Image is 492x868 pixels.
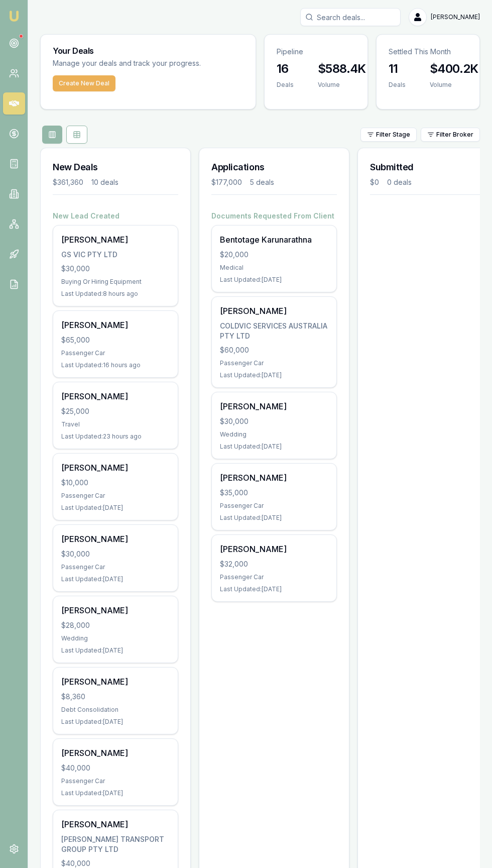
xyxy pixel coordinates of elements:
p: Manage your deals and track your progress. [53,58,243,69]
div: Last Updated: [DATE] [61,504,170,512]
h3: Applications [211,160,337,174]
div: Deals [277,81,294,89]
span: [PERSON_NAME] [431,13,480,21]
p: Pipeline [277,47,355,57]
div: $361,360 [53,177,83,187]
h4: New Lead Created [53,211,178,221]
div: $35,000 [220,488,328,498]
div: $65,000 [61,335,170,345]
button: Create New Deal [53,75,115,91]
div: $30,000 [61,549,170,559]
div: 5 deals [250,177,274,187]
h3: $588.4K [318,61,366,77]
div: $8,360 [61,692,170,702]
div: [PERSON_NAME] [61,676,170,688]
div: Passenger Car [220,573,328,581]
div: $25,000 [61,406,170,416]
h3: $400.2K [430,61,478,77]
div: Last Updated: [DATE] [61,575,170,583]
img: emu-icon-u.png [8,10,20,22]
div: [PERSON_NAME] [61,818,170,830]
div: Medical [220,264,328,272]
div: COLDVIC SERVICES AUSTRALIA PTY LTD [220,321,328,341]
div: [PERSON_NAME] [220,305,328,317]
div: Last Updated: 23 hours ago [61,432,170,441]
div: $30,000 [220,416,328,426]
div: Last Updated: [DATE] [220,371,328,379]
div: [PERSON_NAME] [220,472,328,484]
div: Last Updated: [DATE] [61,789,170,797]
div: GS VIC PTY LTD [61,250,170,260]
div: Passenger Car [61,563,170,571]
div: [PERSON_NAME] [220,543,328,555]
div: Passenger Car [220,359,328,367]
div: Wedding [61,634,170,642]
div: [PERSON_NAME] [61,234,170,246]
p: Settled This Month [389,47,467,57]
div: [PERSON_NAME] [220,400,328,412]
div: Volume [430,81,478,89]
button: Filter Broker [421,128,480,142]
div: 0 deals [387,177,412,187]
div: Volume [318,81,366,89]
div: $20,000 [220,250,328,260]
input: Search deals [300,8,401,26]
div: $32,000 [220,559,328,569]
div: [PERSON_NAME] [61,390,170,402]
div: [PERSON_NAME] TRANSPORT GROUP PTY LTD [61,834,170,854]
div: Travel [61,420,170,428]
div: Last Updated: [DATE] [220,514,328,522]
h3: 16 [277,61,294,77]
div: $0 [370,177,379,187]
div: Bentotage Karunarathna [220,234,328,246]
div: [PERSON_NAME] [61,462,170,474]
h3: 11 [389,61,406,77]
div: Deals [389,81,406,89]
span: Filter Stage [376,131,410,139]
div: $30,000 [61,264,170,274]
div: Last Updated: [DATE] [61,718,170,726]
div: $40,000 [61,763,170,773]
div: Last Updated: [DATE] [220,585,328,593]
div: $28,000 [61,620,170,630]
button: Filter Stage [360,128,417,142]
div: $10,000 [61,478,170,488]
div: [PERSON_NAME] [61,604,170,616]
div: Last Updated: [DATE] [61,646,170,655]
h3: New Deals [53,160,178,174]
h3: Your Deals [53,47,243,55]
div: Buying Or Hiring Equipment [61,278,170,286]
div: Passenger Car [61,349,170,357]
span: Filter Broker [436,131,473,139]
div: Last Updated: [DATE] [220,276,328,284]
div: 10 deals [91,177,118,187]
div: $60,000 [220,345,328,355]
div: [PERSON_NAME] [61,319,170,331]
div: [PERSON_NAME] [61,747,170,759]
div: Last Updated: [DATE] [220,443,328,451]
div: Debt Consolidation [61,706,170,714]
div: Last Updated: 16 hours ago [61,361,170,369]
div: Passenger Car [61,777,170,785]
div: Wedding [220,430,328,439]
h4: Documents Requested From Client [211,211,337,221]
div: Passenger Car [61,492,170,500]
div: [PERSON_NAME] [61,533,170,545]
div: $177,000 [211,177,242,187]
div: Passenger Car [220,502,328,510]
div: Last Updated: 8 hours ago [61,290,170,298]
